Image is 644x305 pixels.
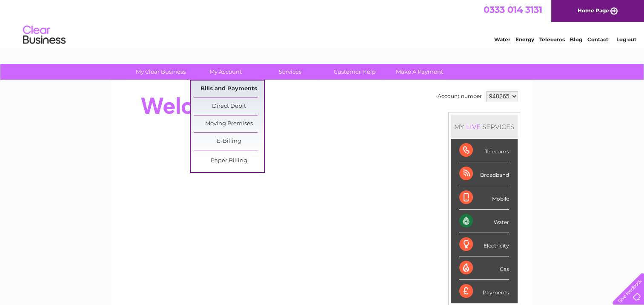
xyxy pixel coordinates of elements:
div: Payments [459,280,509,303]
a: Blog [570,36,582,43]
a: Contact [587,36,608,43]
div: Clear Business is a trading name of Verastar Limited (registered in [GEOGRAPHIC_DATA] No. 3667643... [121,5,524,41]
a: Customer Help [320,64,390,80]
a: Water [494,36,510,43]
a: Moving Premises [194,115,264,132]
td: Account number [435,89,484,104]
div: Broadband [459,162,509,186]
a: Telecoms [539,36,565,43]
div: MY SERVICES [451,115,518,139]
div: Mobile [459,186,509,210]
div: LIVE [464,123,482,131]
a: Bills and Payments [194,81,264,98]
a: Energy [515,36,534,43]
a: 0333 014 3131 [484,4,542,15]
a: My Clear Business [126,64,196,80]
div: Telecoms [459,139,509,162]
a: Log out [616,36,636,43]
img: logo.png [23,22,66,48]
a: Direct Debit [194,98,264,115]
a: Services [255,64,325,80]
a: Make A Payment [384,64,455,80]
a: My Account [190,64,260,80]
a: Paper Billing [194,152,264,170]
div: Electricity [459,233,509,256]
div: Water [459,210,509,233]
div: Gas [459,256,509,280]
a: E-Billing [194,133,264,150]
